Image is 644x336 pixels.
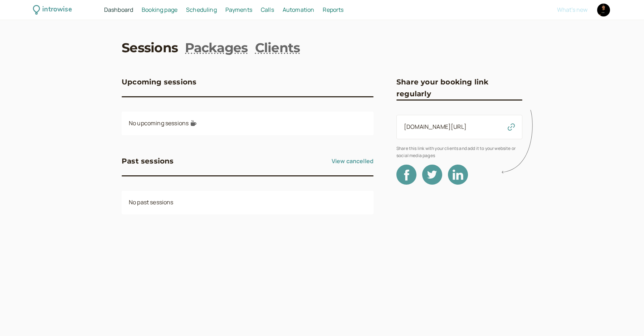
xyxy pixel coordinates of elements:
[122,39,178,57] a: Sessions
[142,6,177,14] span: Booking page
[122,191,374,214] div: No past sessions
[122,112,374,135] div: No upcoming sessions
[283,6,314,14] span: Automation
[122,155,174,167] h3: Past sessions
[557,6,587,13] button: What's new
[261,5,274,15] a: Calls
[283,5,314,15] a: Automation
[185,39,248,57] a: Packages
[142,5,177,15] a: Booking page
[396,145,522,159] span: Share this link with your clients and add it to your website or social media pages
[323,5,343,15] a: Reports
[596,3,611,18] a: Account
[261,6,274,14] span: Calls
[323,6,343,14] span: Reports
[608,302,644,336] iframe: Chat Widget
[104,6,133,14] span: Dashboard
[255,39,300,57] a: Clients
[332,155,374,167] a: View cancelled
[186,5,217,15] a: Scheduling
[396,76,522,99] h3: Share your booking link regularly
[225,6,252,14] span: Payments
[104,5,133,15] a: Dashboard
[33,4,72,15] a: introwise
[404,123,467,131] a: [DOMAIN_NAME][URL]
[557,6,587,14] span: What's new
[186,6,217,14] span: Scheduling
[122,76,196,88] h3: Upcoming sessions
[42,4,72,15] div: introwise
[225,5,252,15] a: Payments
